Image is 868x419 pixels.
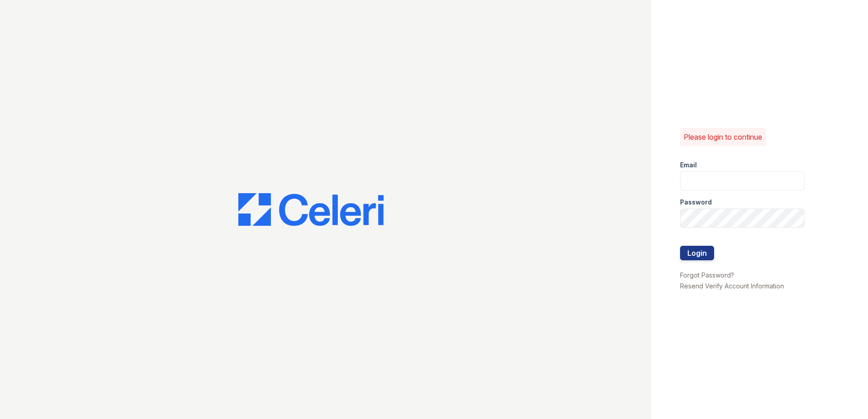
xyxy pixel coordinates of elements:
p: Please login to continue [684,132,762,142]
img: CE_Logo_Blue-a8612792a0a2168367f1c8372b55b34899dd931a85d93a1a3d3e32e68fde9ad4.png [238,193,384,226]
a: Forgot Password? [680,271,734,279]
label: Password [680,198,712,207]
button: Login [680,246,714,260]
label: Email [680,161,697,170]
a: Resend Verify Account Information [680,282,784,290]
